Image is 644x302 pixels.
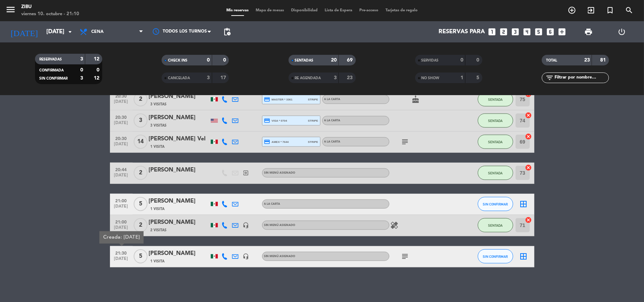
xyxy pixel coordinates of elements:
[80,57,83,62] strong: 3
[264,96,271,103] i: credit_card
[5,24,43,40] i: [DATE]
[308,118,318,123] span: stripe
[134,197,147,211] span: 5
[488,119,503,123] span: SENTADA
[151,123,167,128] span: 3 Visitas
[347,58,354,63] strong: 69
[488,171,503,175] span: SENTADA
[606,6,614,14] i: turned_in_not
[94,57,101,62] strong: 12
[80,76,83,81] strong: 3
[112,249,130,257] span: 21:30
[134,135,147,149] span: 14
[223,28,231,36] span: pending_actions
[488,223,503,227] span: SENTADA
[478,218,513,232] button: SENTADA
[112,121,130,129] span: [DATE]
[478,114,513,128] button: SENTADA
[488,98,503,101] span: SENTADA
[401,138,410,146] i: subject
[5,4,16,15] i: menu
[308,97,318,102] span: stripe
[488,27,497,36] i: looks_one
[321,8,356,12] span: Lista de Espera
[308,140,318,144] span: stripe
[223,8,252,12] span: Mis reservas
[134,92,147,106] span: 2
[483,255,508,259] span: SIN CONFIRMAR
[243,253,249,260] i: headset_mic
[39,77,68,80] span: SIN CONFIRMAR
[99,231,144,244] div: Creada: [DATE]
[546,59,557,62] span: TOTAL
[618,28,626,36] i: power_settings_new
[168,76,190,80] span: CANCELADA
[288,8,321,12] span: Disponibilidad
[478,135,513,149] button: SENTADA
[605,21,639,42] div: LOG OUT
[625,6,633,14] i: search
[587,6,595,14] i: exit_to_app
[545,74,554,82] i: filter_list
[401,252,410,261] i: subject
[264,203,280,205] span: A LA CARTA
[243,170,249,176] i: exit_to_app
[112,225,130,233] span: [DATE]
[66,28,74,36] i: arrow_drop_down
[546,27,555,36] i: looks_6
[520,252,528,261] i: border_all
[134,166,147,180] span: 2
[112,204,130,212] span: [DATE]
[168,59,187,62] span: CHECK INS
[264,139,271,145] i: credit_card
[478,197,513,211] button: SIN CONFIRMAR
[525,133,532,140] i: cancel
[243,222,249,228] i: headset_mic
[478,166,513,180] button: SENTADA
[80,68,83,72] strong: 0
[264,96,293,103] span: master * 3361
[112,99,130,108] span: [DATE]
[21,4,79,11] div: Zibu
[149,218,209,227] div: [PERSON_NAME]
[584,28,593,36] span: print
[511,27,520,36] i: looks_3
[264,224,296,227] span: Sin menú asignado
[600,58,607,63] strong: 81
[112,142,130,150] span: [DATE]
[483,202,508,206] span: SIN CONFIRMAR
[223,58,227,63] strong: 0
[112,113,130,121] span: 20:30
[264,172,296,174] span: Sin menú asignado
[525,216,532,223] i: cancel
[264,117,271,124] i: credit_card
[331,58,337,63] strong: 20
[112,196,130,204] span: 21:00
[356,8,382,12] span: Pre-acceso
[112,92,130,100] span: 20:30
[295,76,321,80] span: RE AGENDADA
[264,139,289,145] span: amex * 7644
[478,92,513,106] button: SENTADA
[149,113,209,122] div: [PERSON_NAME]
[151,144,165,150] span: 1 Visita
[151,227,167,233] span: 2 Visitas
[151,101,167,107] span: 3 Visitas
[134,218,147,232] span: 2
[324,119,341,122] span: A LA CARTA
[534,27,544,36] i: looks_5
[149,165,209,175] div: [PERSON_NAME]
[264,117,287,124] span: visa * 0704
[478,249,513,263] button: SIN CONFIRMAR
[112,173,130,181] span: [DATE]
[39,69,64,72] span: CONFIRMADA
[324,140,341,143] span: A LA CARTA
[97,68,101,72] strong: 0
[295,59,314,62] span: SENTADAS
[134,114,147,128] span: 3
[382,8,421,12] span: Tarjetas de regalo
[488,140,503,144] span: SENTADA
[568,6,576,14] i: add_circle_outline
[476,58,481,63] strong: 0
[91,29,104,34] span: Cena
